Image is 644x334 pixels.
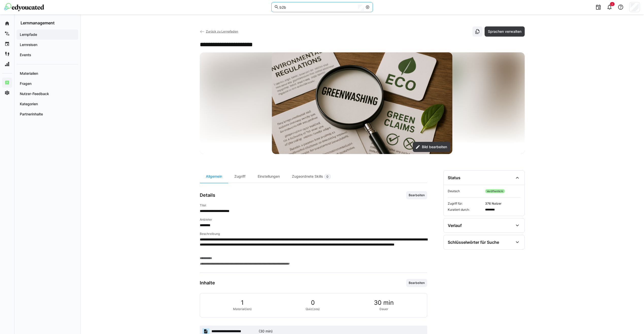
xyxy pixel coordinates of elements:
[406,279,427,287] button: Bearbeiten
[487,29,522,34] span: Sprachen verwalten
[485,202,520,206] span: 376 Nutzer
[200,218,427,222] h4: Anbieter
[326,175,328,179] span: 0
[448,202,483,206] span: Zugriff für:
[374,299,394,306] span: 30 min
[448,189,483,193] span: Deutsch
[485,189,505,193] span: Veröffentlicht
[241,299,244,306] span: 1
[228,170,252,183] div: Zugriff
[306,307,320,311] span: Quiz(zes)
[200,170,228,183] div: Allgemein
[259,329,273,334] div: (30 min)
[612,3,613,6] span: 2
[286,170,337,183] div: Zugeordnete Skills
[200,203,427,207] h4: Titel
[413,142,450,152] button: Bild bearbeiten
[279,5,356,9] input: Skills und Lernpfade durchsuchen…
[408,281,425,285] span: Bearbeiten
[408,193,425,197] span: Bearbeiten
[200,280,215,286] h3: Inhalte
[448,208,483,212] span: Kuratiert durch:
[379,307,388,311] span: Dauer
[200,232,427,236] h4: Beschreibung
[200,29,238,33] a: Zurück zu Lernpfaden
[252,170,286,183] div: Einstellungen
[311,299,315,306] span: 0
[406,191,427,199] button: Bearbeiten
[421,144,448,149] span: Bild bearbeiten
[448,240,499,245] div: Schlüsselwörter für Suche
[448,175,460,180] div: Status
[448,223,462,228] div: Verlauf
[200,192,215,198] h3: Details
[206,29,238,33] span: Zurück zu Lernpfaden
[485,26,525,37] button: Sprachen verwalten
[233,307,252,311] span: Material(ien)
